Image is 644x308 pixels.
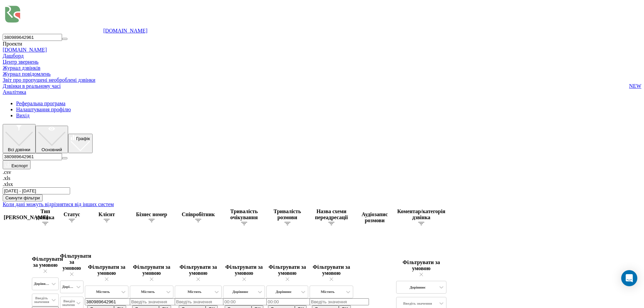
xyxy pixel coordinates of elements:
div: Співробітник [175,211,222,218]
button: Експорт [3,160,31,169]
span: Всі дзвінки [8,147,31,152]
div: Фільтрувати за умовою [32,256,59,274]
a: Журнал повідомлень [3,71,641,77]
div: Клієнт [85,211,128,218]
a: Налаштування профілю [16,107,71,112]
span: Звіт про пропущені необроблені дзвінки [3,77,95,83]
a: Журнал дзвінків [3,65,641,71]
input: 00:00 [266,298,326,305]
span: Дзвінки в реальному часі [3,83,61,89]
span: .xlsx [3,181,13,187]
input: Пошук за номером [3,153,62,160]
div: Проекти [3,41,641,47]
div: Бізнес номер [130,211,173,218]
a: Реферальна програма [16,101,65,106]
input: Введіть значення [175,298,234,305]
div: Тривалість розмови [266,208,308,221]
a: Вихід [16,113,30,118]
input: Введіть значення [130,298,189,305]
div: Статус [60,211,84,218]
div: Фільтрувати за умовою [130,264,173,282]
a: Дзвінки в реальному часіNEW [3,83,641,89]
a: [DOMAIN_NAME] [3,47,47,53]
div: Тип дзвінка [32,208,59,221]
div: Фільтрувати за умовою [223,264,265,282]
button: Основний [36,126,68,153]
a: Коли дані можуть відрізнятися вiд інших систем [3,201,114,207]
span: .xls [3,175,10,181]
a: Центр звернень [3,59,39,65]
div: Тривалість очікування [223,208,265,221]
span: NEW [629,83,641,89]
input: Введіть значення [85,298,144,305]
span: .csv [3,169,11,175]
img: Ringostat logo [3,3,103,33]
span: Журнал дзвінків [3,65,40,71]
div: Фільтрувати за умовою [60,253,84,277]
div: Фільтрувати за умовою [85,264,128,282]
a: Дашборд [3,53,23,59]
input: Пошук за номером [3,34,62,41]
div: Введіть значення [62,299,77,307]
span: Журнал повідомлень [3,71,51,77]
div: Фільтрувати за умовою [396,259,446,278]
div: Назва схеми переадресації [310,208,353,221]
div: [PERSON_NAME] [4,214,31,221]
div: Open Intercom Messenger [621,270,637,286]
div: Аудіозапис розмови [355,211,395,224]
div: Введіть значення [34,296,49,304]
div: Фільтрувати за умовою [310,264,353,282]
a: Звіт про пропущені необроблені дзвінки [3,77,641,83]
input: 00:00 [223,298,282,305]
button: Скинути фільтри [3,194,43,201]
button: Всі дзвінки [3,124,36,153]
input: Введіть значення [310,298,369,305]
div: Фільтрувати за умовою [266,264,308,282]
span: Графік [76,136,90,141]
div: Коментар/категорія дзвінка [396,208,446,221]
button: Графік [68,134,93,153]
a: [DOMAIN_NAME] [103,28,148,34]
div: Фільтрувати за умовою [175,264,222,282]
a: Аналiтика [3,89,26,95]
